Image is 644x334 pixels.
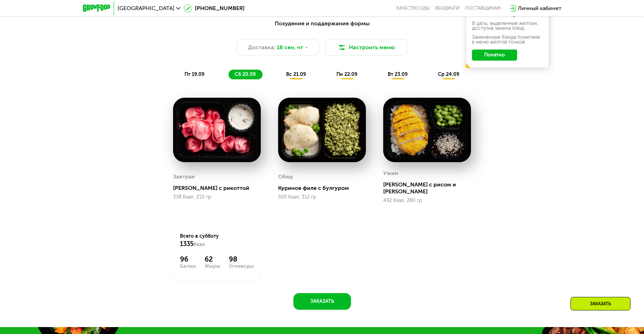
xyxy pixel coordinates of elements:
span: 1335 [180,240,194,248]
button: Заказать [293,293,351,310]
div: Ваше меню на эту неделю [472,12,543,17]
span: [GEOGRAPHIC_DATA] [118,6,174,11]
button: Понятно [472,50,517,61]
div: 62 [205,255,220,263]
div: Похудение и поддержание формы [117,19,527,28]
div: 96 [180,255,196,263]
div: Всего в субботу [180,233,254,248]
div: 505 Ккал, 312 гр [278,194,366,200]
a: Качество еды [396,6,430,11]
a: Вендинги [435,6,460,11]
a: [PHONE_NUMBER] [184,4,244,12]
div: Жиры [205,263,220,269]
div: 492 Ккал, 280 гр [383,198,471,203]
div: В даты, выделенные желтым, доступна замена блюд. [472,21,543,31]
span: пн 22.09 [336,71,357,77]
div: поставщикам [465,6,501,11]
div: Заказать [570,297,630,310]
div: 338 Ккал, 210 гр [173,194,261,200]
div: Обед [278,172,293,182]
div: Куриное филе с булгуром [278,185,371,192]
div: Ужин [383,168,398,178]
button: Настроить меню [325,39,408,56]
div: Углеводы [229,263,254,269]
div: Личный кабинет [518,4,561,12]
div: Белки [180,263,196,269]
div: 98 [229,255,254,263]
div: [PERSON_NAME] с рисом и [PERSON_NAME] [383,181,476,195]
span: вт 23.09 [388,71,407,77]
span: сб 20.09 [235,71,256,77]
span: пт 19.09 [184,71,204,77]
div: Заменённые блюда пометили в меню жёлтой точкой. [472,35,543,45]
div: Завтрак [173,172,195,182]
span: ср 24.09 [438,71,459,77]
span: 18 сен, чт [277,43,303,52]
div: [PERSON_NAME] с рикоттой [173,185,266,192]
span: Доставка: [248,43,275,52]
span: Ккал [194,241,205,247]
span: вс 21.09 [286,71,306,77]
